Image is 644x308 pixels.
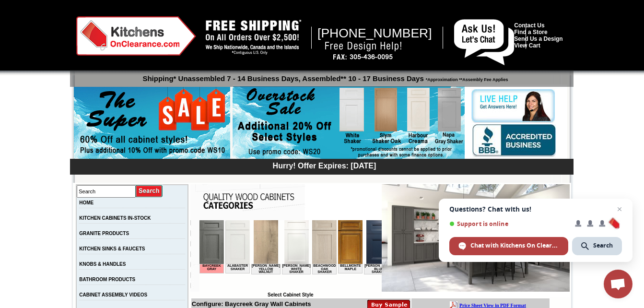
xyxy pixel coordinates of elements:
[572,237,622,255] div: Search
[79,215,151,221] a: KITCHEN CABINETS IN-STOCK
[449,220,568,227] span: Support is online
[164,44,194,54] td: [PERSON_NAME] Blue Shaker
[514,42,540,49] a: View Cart
[1,2,9,10] img: pdf.png
[382,184,570,292] img: Baycreek Gray
[79,292,147,297] a: CABINET ASSEMBLY VIDEOS
[79,231,129,236] a: GRANITE PRODUCTS
[470,241,559,250] span: Chat with Kitchens On Clearance
[79,261,126,267] a: KNOBS & HANDLES
[514,22,544,29] a: Contact Us
[192,300,311,308] b: Configure: Baycreek Gray Wall Cabinets
[604,270,632,298] div: Open chat
[614,203,625,215] span: Close chat
[268,292,314,297] b: Select Cabinet Style
[199,220,382,292] iframe: Browser incompatible
[317,26,432,40] span: [PHONE_NUMBER]
[79,200,94,205] a: HOME
[11,4,78,9] b: Price Sheet View in PDF Format
[449,205,622,213] span: Questions? Chat with us!
[76,16,196,56] img: Kitchens on Clearance Logo
[593,241,613,250] span: Search
[11,1,78,10] a: Price Sheet View in PDF Format
[75,160,574,170] div: Hurry! Offer Expires: [DATE]
[424,75,508,82] span: *Approximation **Assembly Fee Applies
[449,237,568,255] div: Chat with Kitchens On Clearance
[75,70,574,83] p: Shipping* Unassembled 7 - 14 Business Days, Assembled** 10 - 17 Business Days
[136,185,163,198] input: Submit
[79,277,135,282] a: BATHROOM PRODUCTS
[79,246,145,251] a: KITCHEN SINKS & FAUCETS
[514,36,562,42] a: Send Us a Design
[514,29,547,36] a: Find a Store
